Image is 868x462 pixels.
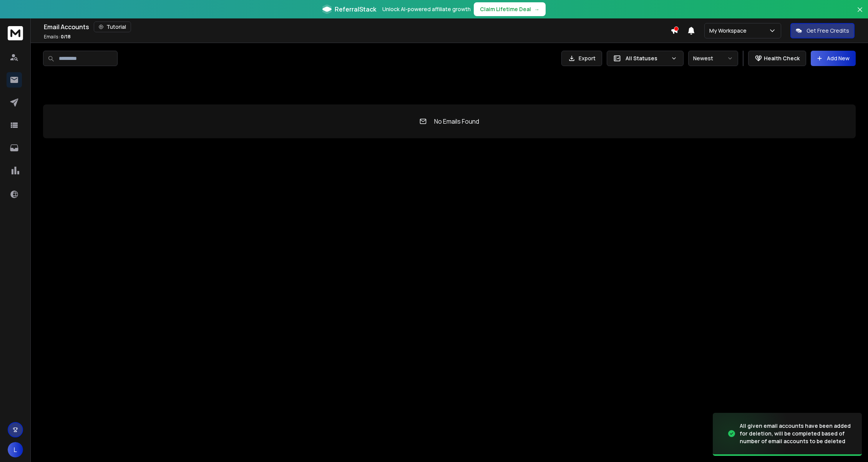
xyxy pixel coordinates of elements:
[434,117,479,126] p: No Emails Found
[94,22,131,32] button: Tutorial
[748,51,806,66] button: Health Check
[61,33,71,40] span: 0 / 18
[8,442,23,457] button: L
[335,5,376,14] span: ReferralStack
[474,2,546,16] button: Claim Lifetime Deal→
[811,51,856,66] button: Add New
[561,51,602,66] button: Export
[382,5,471,13] p: Unlock AI-powered affiliate growth
[44,34,71,40] p: Emails :
[764,55,800,62] p: Health Check
[688,51,738,66] button: Newest
[855,5,865,23] button: Close banner
[790,23,855,38] button: Get Free Credits
[626,55,668,62] p: All Statuses
[713,411,790,457] img: image
[740,422,853,445] div: All given email accounts have been added for deletion, will be completed based of number of email...
[807,27,849,35] p: Get Free Credits
[709,27,750,35] p: My Workspace
[44,22,671,32] div: Email Accounts
[534,5,539,13] span: →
